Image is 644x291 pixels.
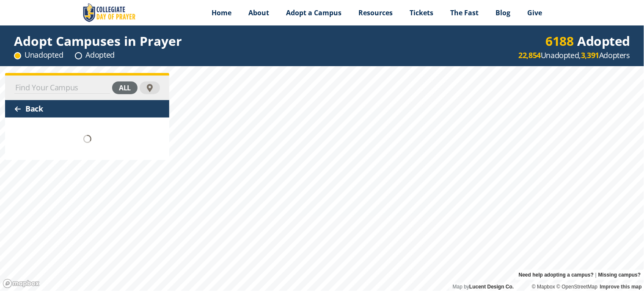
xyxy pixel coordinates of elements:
a: Lucent Design Co. [469,284,514,290]
div: Adopt Campuses in Prayer [14,36,182,46]
span: Give [527,8,542,17]
a: Need help adopting a campus? [519,270,594,280]
div: Adopted [546,36,630,46]
div: all [112,81,138,94]
a: Missing campus? [598,270,641,280]
a: Tickets [401,2,442,23]
span: The Fast [450,8,479,17]
a: Adopt a Campus [278,2,350,23]
div: Map by [449,283,517,291]
div: Unadopted, Adopters [519,50,630,61]
input: Find Your Campus [14,82,110,94]
a: Mapbox [532,284,555,290]
div: | [515,270,644,280]
a: Blog [487,2,519,23]
a: OpenStreetMap [556,284,597,290]
a: About [240,2,278,23]
span: Home [212,8,231,17]
strong: 22,854 [519,50,541,60]
a: Home [203,2,240,23]
a: Improve this map [600,284,642,290]
a: Give [519,2,550,23]
div: Adopted [75,50,115,60]
div: Back [5,100,169,118]
span: Tickets [410,8,433,17]
a: The Fast [442,2,487,23]
span: Adopt a Campus [286,8,341,17]
span: About [248,8,269,17]
div: 6188 [546,36,574,46]
div: Unadopted [14,50,63,60]
span: Resources [358,8,393,17]
a: Resources [350,2,401,23]
strong: 3,391 [581,50,599,60]
span: Blog [495,8,510,17]
a: Mapbox logo [3,279,40,288]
